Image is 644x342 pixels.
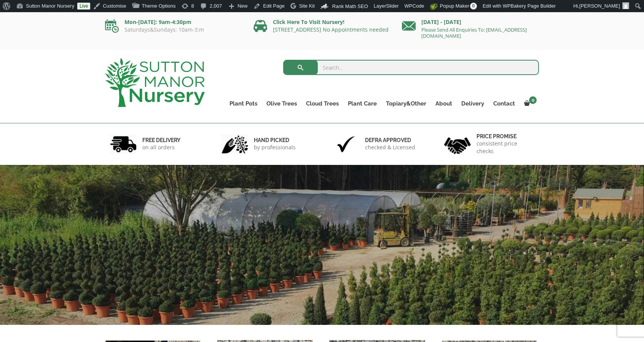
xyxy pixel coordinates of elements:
a: About [431,98,457,109]
img: 3.jpg [333,134,359,154]
span: 0 [529,96,537,104]
p: by professionals [254,144,296,151]
img: 4.jpg [444,133,471,156]
p: checked & Licensed [365,144,415,151]
span: [PERSON_NAME] [579,3,620,9]
a: [STREET_ADDRESS] No Appointments needed [273,26,389,33]
h6: hand picked [254,137,296,144]
h6: FREE DELIVERY [142,137,180,144]
img: 2.jpg [222,134,248,154]
h6: Price promise [477,133,534,140]
span: Site Kit [299,3,315,9]
a: Contact [489,98,520,109]
a: Topiary&Other [381,98,431,109]
a: Please Send All Enquiries To: [EMAIL_ADDRESS][DOMAIN_NAME] [421,26,527,39]
a: Plant Care [343,98,381,109]
p: Mon-[DATE]: 9am-4:30pm [105,18,242,27]
h6: Defra approved [365,137,415,144]
span: Rank Math SEO [332,3,368,9]
a: 0 [520,98,539,109]
a: Live [77,3,90,10]
p: Saturdays&Sundays: 10am-3:m [105,27,242,33]
a: Cloud Trees [301,98,343,109]
img: 1.jpg [110,134,137,154]
a: Olive Trees [262,98,301,109]
img: logo [105,58,205,107]
p: on all orders [142,144,180,151]
a: Plant Pots [225,98,262,109]
a: Delivery [457,98,489,109]
input: Search... [283,60,539,75]
p: [DATE] - [DATE] [402,18,539,27]
p: consistent price checks [477,140,534,155]
span: 0 [470,3,477,10]
a: Click Here To Visit Nursery! [273,18,344,26]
